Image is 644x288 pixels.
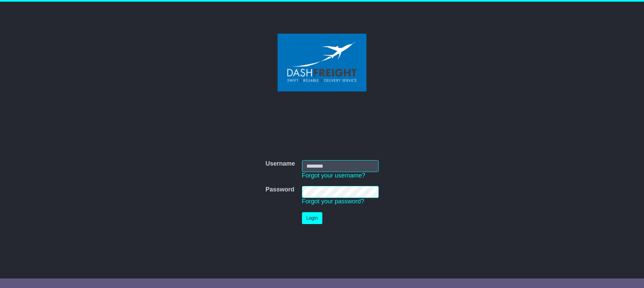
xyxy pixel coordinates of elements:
label: Username [265,160,295,168]
img: Dash Freight [278,34,366,91]
a: Forgot your username? [302,172,365,179]
a: Forgot your password? [302,198,364,205]
button: Login [302,212,322,224]
label: Password [265,186,294,193]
